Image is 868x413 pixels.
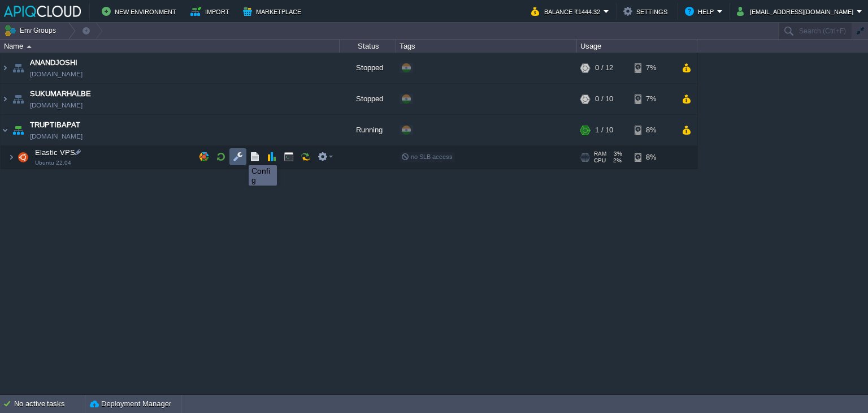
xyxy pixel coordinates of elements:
a: ANANDJOSHI [30,57,77,68]
button: Settings [623,5,671,18]
span: 2% [610,157,622,164]
img: AMDAwAAAACH5BAEAAAAALAAAAAABAAEAAAICRAEAOw== [8,146,15,169]
div: Name [1,40,339,53]
a: [DOMAIN_NAME] [30,100,83,111]
img: AMDAwAAAACH5BAEAAAAALAAAAAABAAEAAAICRAEAOw== [15,146,31,169]
a: SUKUMARHALBE [30,88,91,100]
a: TRUPTIBAPAT [30,119,80,131]
img: AMDAwAAAACH5BAEAAAAALAAAAAABAAEAAAICRAEAOw== [10,115,26,145]
div: 0 / 10 [595,84,613,114]
button: Help [685,5,717,18]
div: Running [340,115,396,145]
img: AMDAwAAAACH5BAEAAAAALAAAAAABAAEAAAICRAEAOw== [10,84,26,114]
button: Balance ₹1444.32 [531,5,604,18]
button: [EMAIL_ADDRESS][DOMAIN_NAME] [737,5,857,18]
div: 7% [635,53,671,83]
div: 7% [635,84,671,114]
a: [DOMAIN_NAME] [30,131,83,142]
div: 0 / 12 [595,53,613,83]
button: Env Groups [4,23,60,38]
span: Ubuntu 22.04 [35,160,71,166]
div: 1 / 10 [595,115,613,145]
span: CPU [594,157,606,164]
button: Import [190,5,233,18]
div: Stopped [340,84,396,114]
div: 8% [635,115,671,145]
div: Config [251,166,274,184]
span: RAM [594,150,606,157]
span: Elastic VPS [34,148,77,157]
img: APIQCloud [4,6,81,17]
img: AMDAwAAAACH5BAEAAAAALAAAAAABAAEAAAICRAEAOw== [1,115,10,145]
div: 8% [635,146,671,169]
div: Stopped [340,53,396,83]
img: AMDAwAAAACH5BAEAAAAALAAAAAABAAEAAAICRAEAOw== [27,45,32,48]
img: AMDAwAAAACH5BAEAAAAALAAAAAABAAEAAAICRAEAOw== [10,53,26,83]
div: Usage [578,40,697,53]
img: AMDAwAAAACH5BAEAAAAALAAAAAABAAEAAAICRAEAOw== [1,84,10,114]
button: Deployment Manager [90,398,171,410]
button: New Environment [102,5,180,18]
div: Tags [397,40,576,53]
span: no SLB access [401,153,453,160]
div: No active tasks [14,395,85,413]
a: Elastic VPSUbuntu 22.04 [34,148,77,157]
a: [DOMAIN_NAME] [30,68,83,80]
div: Status [340,40,396,53]
img: AMDAwAAAACH5BAEAAAAALAAAAAABAAEAAAICRAEAOw== [1,53,10,83]
span: 3% [611,150,622,157]
button: Marketplace [243,5,305,18]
